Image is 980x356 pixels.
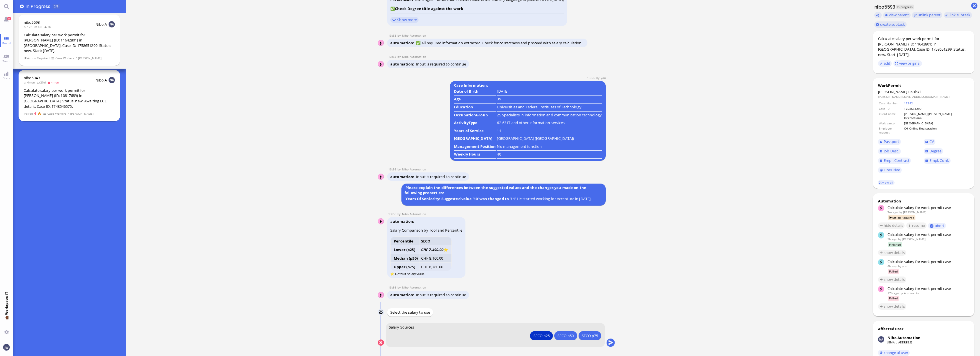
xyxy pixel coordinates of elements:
div: undefined [557,333,574,339]
span: Failed [24,111,33,116]
div: Calculate salary for work permit case [887,286,969,291]
td: CHF 8,780.00 [419,262,451,271]
span: /5 [56,4,59,8]
span: 7m ago [887,210,898,214]
a: 11282 [904,101,913,105]
span: by [397,55,402,59]
span: Stats [1,76,11,80]
a: view all [878,180,894,185]
td: Case ID [879,106,903,111]
td: OccupationGroup [454,112,496,120]
td: Management Position [454,144,496,151]
span: automation [390,219,416,224]
span: jakob.wendel@bluelakelegal.com [601,76,606,80]
span: 13:56 [587,76,596,80]
button: Copy ticket nibo5593 link to clipboard [874,12,882,18]
span: Input is required to continue [416,174,466,179]
span: automation [390,40,416,45]
td: [GEOGRAPHIC_DATA] [904,121,969,126]
span: [PERSON_NAME] [878,89,907,94]
span: by [397,285,402,289]
span: by [898,264,901,268]
div: undefined [582,333,598,339]
button: unlink parent [912,12,942,18]
span: 💼 Workspace: IT [4,315,9,328]
strong: Upper (p75) [394,264,415,269]
td: ⭐ [419,245,451,254]
span: 17h [24,25,34,29]
runbook-parameter-view: No management function [497,144,542,149]
span: by [899,210,902,214]
span: 13:53 [388,33,397,37]
span: Paulski [908,89,921,94]
runbook-parameter-view: 62-63 IT and other information services [497,120,565,125]
td: Years of Service [454,128,496,135]
span: admin.sima@bluelakelegal.com [902,237,926,241]
span: 2 [54,4,56,8]
span: by [397,212,402,216]
span: Team [1,59,12,63]
button: change af user [878,350,910,356]
span: [PERSON_NAME] [70,111,94,116]
span: Failed [888,296,899,301]
button: create subtask [874,21,907,28]
span: by [898,237,901,241]
a: Empl. Contract [878,158,911,164]
div: WorkPermit [878,83,969,88]
span: jakob.wendel@bluelakelegal.com [902,264,907,268]
button: show details [878,277,907,283]
td: Date of Birth [454,88,496,96]
span: anand.pazhenkottil@bluelakelegal.com [903,210,927,214]
div: Affected user [878,326,904,331]
div: Calculate salary for work permit case [887,232,969,237]
img: Nibo Automation [378,61,384,67]
button: resume [906,222,927,229]
span: In progress [25,3,52,10]
span: CV [929,139,934,144]
button: SECO p25 [530,331,553,340]
span: automation@nibo.ai [402,285,426,289]
strong: Lower (p25) [394,247,415,252]
div: Automation [878,198,969,204]
runbook-parameter-view: He started working for Accenture in [DATE]. [517,196,592,201]
a: nibo5049 [24,75,40,80]
runbook-parameter-view: 40 [497,152,501,157]
img: Nibo Automation [378,174,384,180]
span: Degree [929,148,942,154]
span: 4mon [24,80,37,84]
runbook-parameter-view: [DATE] [497,89,508,94]
button: edit [878,60,892,67]
td: ActivityType [454,120,496,127]
a: Empl. Conf. [924,158,951,164]
td: Employer request [879,126,903,135]
td: Case Number [879,101,903,106]
span: 3h ago [887,237,897,241]
a: Passport [878,139,901,145]
span: 4h ago [887,264,897,268]
span: / [75,56,77,61]
span: 4mon [47,80,61,84]
a: Show more [390,17,419,23]
span: by [397,167,402,171]
span: 13:56 [388,285,397,289]
td: [GEOGRAPHIC_DATA] [454,136,496,143]
div: Calculate salary per work permit for [PERSON_NAME] (ID: 10817689) in [GEOGRAPHIC_DATA]. Status: n... [24,88,115,109]
div: undefined [533,333,549,339]
runbook-parameter-view: Universities and Federal Institutes of Technology [497,104,581,110]
img: NA [109,77,115,83]
span: Nibo A [95,77,107,83]
i: CHF 7,490.00 [421,247,444,252]
span: Case Workers [55,56,75,61]
span: In progress [896,5,914,9]
div: Calculate salary for work permit case [887,205,969,210]
span: Finished [888,242,902,247]
span: Nibo A [95,22,107,27]
span: 35 [7,17,11,20]
span: by [900,291,903,295]
td: Years Of Seniority: Suggested value '10' was changed to '11' [405,196,516,203]
span: Empl. Conf. [929,158,949,163]
strong: Median (p50) [394,256,418,261]
h1: nibo5593 [873,4,895,10]
th: Percentile [391,236,419,245]
img: Nibo Automation [878,336,884,343]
